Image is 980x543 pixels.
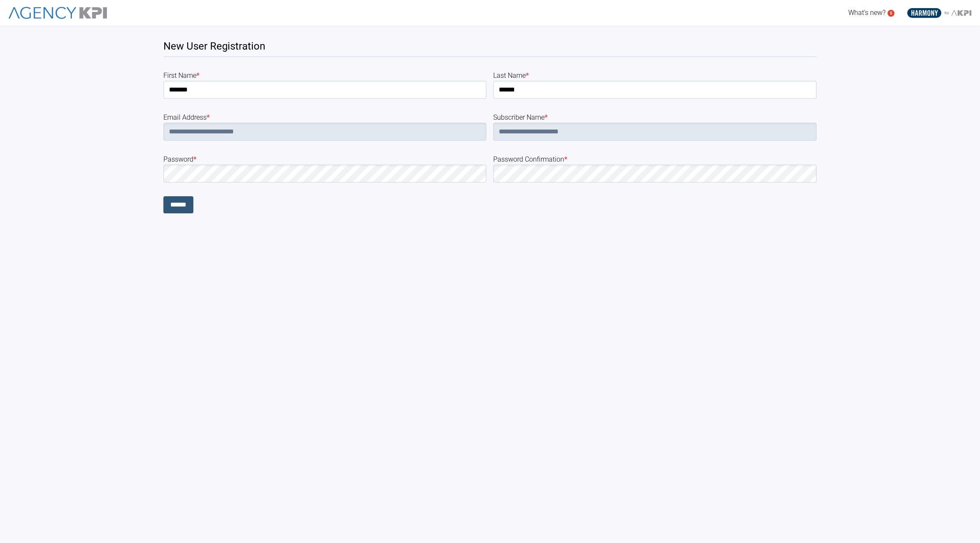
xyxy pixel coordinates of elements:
label: password [163,154,487,165]
abbr: required [564,155,567,163]
span: What's new? [848,9,885,17]
label: subscriber Name [493,112,817,123]
label: first Name [163,71,487,81]
abbr: required [545,113,548,121]
label: email Address [163,112,487,123]
h1: New User Registration [163,39,817,57]
text: 5 [890,11,892,15]
label: password Confirmation [493,154,817,165]
a: 5 [888,10,894,17]
img: AgencyKPI [9,7,107,19]
abbr: required [193,155,196,163]
abbr: required [196,71,199,80]
abbr: required [207,113,210,121]
label: last Name [493,71,817,81]
abbr: required [526,71,529,80]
